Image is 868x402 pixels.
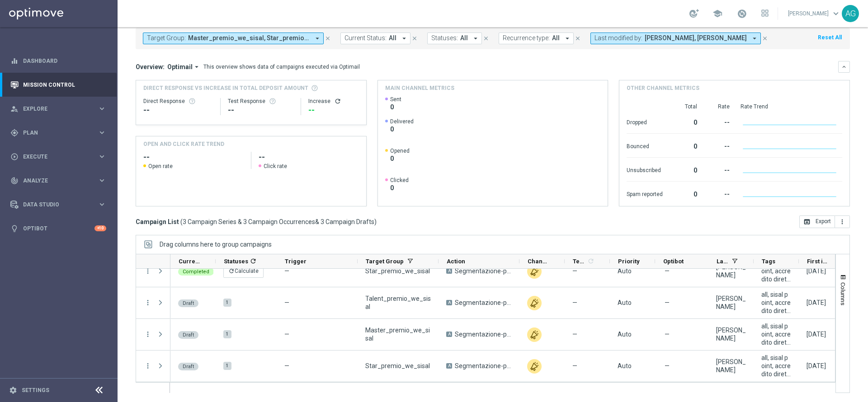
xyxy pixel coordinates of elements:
[183,300,194,306] span: Draft
[284,331,289,338] span: —
[799,218,850,225] multiple-options-button: Export to CSV
[499,33,574,44] button: Recurrence type: All arrow_drop_down
[410,33,419,43] button: close
[136,63,165,71] h3: Overview:
[708,138,730,153] div: --
[390,154,410,163] span: 0
[203,63,360,71] div: This overview shows data of campaigns executed via Optimail
[390,184,409,192] span: 0
[842,5,859,22] div: AG
[160,241,272,248] span: Drag columns here to group campaigns
[94,225,106,231] div: +10
[674,186,697,201] div: 0
[183,218,315,226] span: 3 Campaign Series & 3 Campaign Occurrences
[228,98,293,105] div: Test Response
[23,73,106,97] a: Mission Control
[223,264,264,278] button: refreshCalculate
[674,103,697,110] div: Total
[284,362,289,369] span: —
[572,267,577,275] span: —
[98,152,106,161] i: keyboard_arrow_right
[144,267,152,275] button: more_vert
[144,330,152,338] button: more_vert
[807,299,826,307] div: 06 Aug 2025, Wednesday
[365,362,430,370] span: Star_premio_we_sisal
[411,35,418,42] i: close
[835,215,850,228] button: more_vert
[472,34,480,42] i: arrow_drop_down
[23,178,98,183] span: Analyze
[9,386,17,394] i: settings
[313,34,321,42] i: arrow_drop_down
[224,258,248,265] span: Statuses
[98,200,106,209] i: keyboard_arrow_right
[98,128,106,137] i: keyboard_arrow_right
[455,299,512,307] span: Segmentazione-premio mensile
[390,147,410,154] span: Opened
[365,326,431,342] span: Master_premio_we_sisal
[10,225,107,232] button: lightbulb Optibot +10
[23,216,94,240] a: Optibot
[618,258,640,265] span: Priority
[427,33,482,44] button: Statuses: All arrow_drop_down
[618,299,632,306] span: Auto
[366,258,404,265] span: Target Group
[178,267,214,276] colored-tag: Completed
[334,98,341,105] button: refresh
[98,104,106,113] i: keyboard_arrow_right
[627,84,699,92] h4: Other channel metrics
[10,201,107,208] button: Data Studio keyboard_arrow_right
[761,33,769,43] button: close
[10,224,19,233] i: lightbulb
[23,130,98,136] span: Plan
[188,34,310,42] span: Master_premio_we_sisal Star_premio_we_sisal Talent_premio_we_sisal
[627,138,663,153] div: Bounced
[645,34,747,42] span: [PERSON_NAME], [PERSON_NAME]
[10,129,98,137] div: Plan
[590,33,761,44] button: Last modified by: [PERSON_NAME], [PERSON_NAME] arrow_drop_down
[10,105,98,113] div: Explore
[482,33,490,43] button: close
[385,84,454,92] h4: Main channel metrics
[148,163,173,170] span: Open rate
[627,186,663,201] div: Spam reported
[10,105,107,112] button: person_search Explore keyboard_arrow_right
[315,218,319,225] span: &
[223,299,231,307] div: 1
[483,35,489,42] i: close
[665,330,670,338] span: —
[762,258,775,265] span: Tags
[716,263,746,279] div: Alessandro Giannotta
[575,35,581,42] i: close
[841,64,847,70] i: keyboard_arrow_down
[594,34,642,42] span: Last modified by:
[23,106,98,112] span: Explore
[308,105,359,116] div: --
[178,299,198,307] colored-tag: Draft
[447,258,465,265] span: Action
[389,34,396,42] span: All
[308,98,359,105] div: Increase
[390,125,414,133] span: 0
[223,362,231,370] div: 1
[627,162,663,177] div: Unsubscribed
[807,330,826,338] div: 06 Aug 2025, Wednesday
[528,258,549,265] span: Channel
[321,218,374,226] span: 3 Campaign Drafts
[228,105,293,116] div: --
[572,362,577,370] span: —
[10,129,107,136] button: gps_fixed Plan keyboard_arrow_right
[618,362,632,369] span: Auto
[708,162,730,177] div: --
[10,49,106,73] div: Dashboard
[527,327,542,342] img: Other
[563,34,571,42] i: arrow_drop_down
[674,114,697,129] div: 0
[23,202,98,207] span: Data Studio
[455,267,512,275] span: Segmentazione-premio mensile
[98,176,106,185] i: keyboard_arrow_right
[717,258,728,265] span: Last Modified By
[665,299,670,307] span: —
[573,258,586,265] span: Templates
